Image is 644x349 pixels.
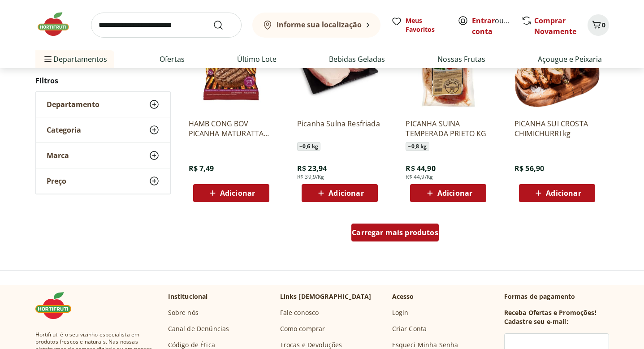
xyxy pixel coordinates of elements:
img: Hortifruti [35,11,80,38]
span: ou [472,15,512,37]
span: R$ 23,94 [297,164,327,173]
img: PICANHA SUI CROSTA CHIMICHURRI kg [514,26,600,112]
span: R$ 39,9/Kg [297,173,324,181]
button: Preço [36,168,170,194]
a: Login [392,308,409,317]
span: R$ 56,90 [514,164,544,173]
button: Submit Search [213,20,234,30]
span: Adicionar [220,190,255,197]
span: Meus Favoritos [406,16,447,34]
a: Entrar [472,16,495,26]
p: Acesso [392,292,414,301]
a: Sobre nós [168,308,199,317]
span: Departamentos [43,48,107,70]
a: Canal de Denúncias [168,324,229,333]
span: 0 [602,21,605,29]
button: Informe sua localização [252,13,380,38]
button: Categoria [36,117,170,142]
a: Meus Favoritos [391,16,447,34]
button: Adicionar [302,184,378,202]
a: Nossas Frutas [437,54,485,65]
a: Criar Conta [392,324,427,333]
p: Institucional [168,292,208,301]
span: Carregar mais produtos [352,229,438,236]
img: Hortifruti [35,292,80,319]
span: R$ 44,9/Kg [406,173,433,181]
span: Adicionar [437,190,472,197]
button: Adicionar [193,184,269,202]
a: PICANHA SUI CROSTA CHIMICHURRI kg [514,119,600,138]
a: PICANHA SUINA TEMPERADA PRIETO KG [406,119,491,138]
span: Preço [47,177,66,185]
h3: Cadastre seu e-mail: [504,317,568,326]
button: Adicionar [519,184,595,202]
button: Adicionar [410,184,486,202]
a: Picanha Suína Resfriada [297,119,382,138]
a: Bebidas Geladas [329,54,385,65]
span: Categoria [47,125,81,134]
img: PICANHA SUINA TEMPERADA PRIETO KG [406,26,491,112]
a: Carregar mais produtos [351,224,439,245]
a: Criar conta [472,16,521,36]
span: R$ 7,49 [189,164,214,173]
span: ~ 0,6 kg [297,142,320,151]
span: Adicionar [328,190,363,197]
h2: Filtros [35,72,171,90]
a: Comprar Novamente [534,16,576,36]
button: Menu [43,48,53,70]
a: Ofertas [160,54,185,65]
img: HAMB CONG BOV PICANHA MATURATTA 180G [189,26,274,112]
span: R$ 44,90 [406,164,435,173]
span: ~ 0,8 kg [406,142,429,151]
img: Picanha Suína Resfriada [297,26,382,112]
button: Departamento [36,92,170,117]
span: Departamento [47,100,99,109]
button: Marca [36,143,170,168]
b: Informe sua localização [277,20,362,30]
button: Carrinho [588,14,609,36]
h3: Receba Ofertas e Promoções! [504,308,596,317]
span: Adicionar [546,190,581,197]
p: Links [DEMOGRAPHIC_DATA] [280,292,372,301]
a: Açougue e Peixaria [538,54,602,65]
a: HAMB CONG BOV PICANHA MATURATTA 180G [189,119,274,138]
a: Último Lote [237,54,277,65]
span: Marca [47,151,69,160]
input: search [91,13,242,38]
p: Formas de pagamento [504,292,609,301]
a: Como comprar [280,324,325,333]
a: Fale conosco [280,308,319,317]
